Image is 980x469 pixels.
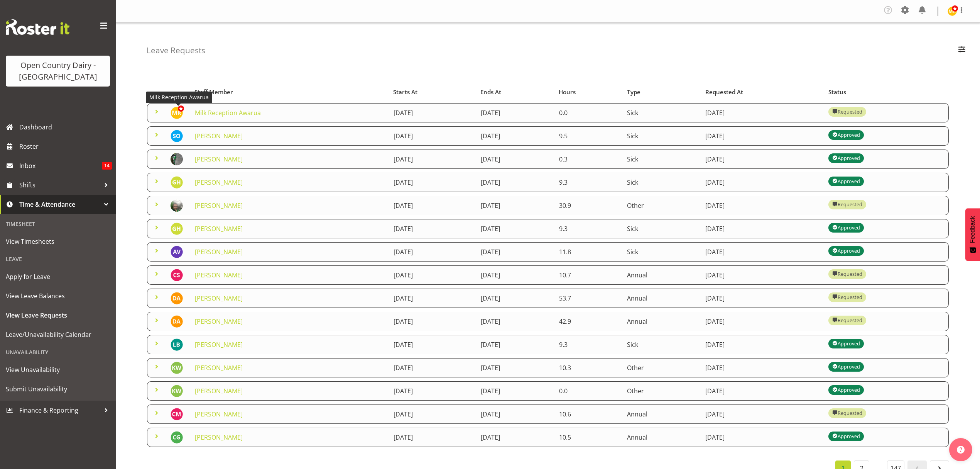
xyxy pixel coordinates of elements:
td: [DATE] [701,126,824,146]
td: Other [622,381,701,401]
td: Annual [622,428,701,447]
span: Feedback [969,216,976,243]
div: Approved [832,432,860,441]
td: Annual [622,289,701,308]
span: Leave/Unavailability Calendar [6,329,110,340]
td: [DATE] [701,358,824,377]
div: Timesheet [2,216,114,232]
div: Requested [832,200,862,209]
td: Sick [622,126,701,146]
td: 0.0 [554,103,622,122]
td: [DATE] [701,381,824,401]
a: View Leave Balances [2,286,114,306]
span: View Timesheets [6,236,110,247]
div: Approved [832,177,860,186]
td: Sick [622,173,701,192]
a: [PERSON_NAME] [195,387,243,395]
div: Requested [832,316,862,325]
td: [DATE] [701,103,824,122]
td: [DATE] [476,404,554,424]
div: Status [828,88,945,97]
a: [PERSON_NAME] [195,317,243,326]
div: Approved [832,246,860,255]
span: Apply for Leave [6,271,110,282]
td: [DATE] [476,219,554,238]
img: christopher-mcrae7384.jpg [171,408,183,420]
td: [DATE] [476,103,554,122]
div: Requested At [705,88,819,97]
img: gavin-hamilton7419.jpg [171,223,183,235]
td: [DATE] [701,242,824,262]
td: [DATE] [701,428,824,447]
td: [DATE] [476,150,554,169]
td: [DATE] [389,312,476,331]
td: 9.3 [554,173,622,192]
img: darin-ayling10268.jpg [171,292,183,304]
td: [DATE] [476,428,554,447]
a: [PERSON_NAME] [195,364,243,372]
div: Requested [832,107,862,116]
span: Finance & Reporting [19,404,100,416]
button: Feedback - Show survey [965,208,980,261]
div: Approved [832,153,860,163]
td: [DATE] [389,428,476,447]
img: milk-reception-awarua7542.jpg [171,107,183,119]
td: 9.5 [554,126,622,146]
td: Annual [622,265,701,285]
td: [DATE] [701,312,824,331]
span: Time & Attendance [19,199,100,210]
td: [DATE] [476,312,554,331]
img: sean-oneill10131.jpg [171,130,183,142]
td: [DATE] [389,103,476,122]
a: [PERSON_NAME] [195,155,243,163]
td: 10.5 [554,428,622,447]
a: Milk Reception Awarua [195,109,261,117]
div: Hours [559,88,618,97]
img: gavin-hamilton7419.jpg [171,176,183,189]
td: Other [622,358,701,377]
img: Rosterit website logo [6,19,69,35]
td: [DATE] [389,289,476,308]
td: 42.9 [554,312,622,331]
td: [DATE] [476,242,554,262]
div: Requested [832,269,862,279]
td: 10.3 [554,358,622,377]
span: Submit Unavailability [6,383,110,395]
td: [DATE] [389,265,476,285]
img: kerrod-ward11647.jpg [171,362,183,374]
td: [DATE] [701,196,824,215]
a: View Timesheets [2,232,114,251]
td: [DATE] [389,196,476,215]
a: Submit Unavailability [2,379,114,399]
td: Annual [622,404,701,424]
td: Other [622,196,701,215]
span: Dashboard [19,121,112,133]
a: [PERSON_NAME] [195,410,243,418]
td: [DATE] [701,289,824,308]
td: [DATE] [389,173,476,192]
td: Sick [622,219,701,238]
td: [DATE] [476,289,554,308]
td: 10.6 [554,404,622,424]
img: darin-ayling10268.jpg [171,315,183,328]
td: Sick [622,103,701,122]
img: andy-van-brecht9849.jpg [171,246,183,258]
td: [DATE] [389,404,476,424]
td: [DATE] [389,219,476,238]
td: [DATE] [701,265,824,285]
a: [PERSON_NAME] [195,178,243,187]
span: Inbox [19,160,102,172]
div: Approved [832,223,860,232]
span: View Leave Requests [6,309,110,321]
td: [DATE] [389,381,476,401]
td: [DATE] [701,173,824,192]
div: Staff Member [194,88,384,97]
td: Sick [622,242,701,262]
td: [DATE] [701,219,824,238]
a: Apply for Leave [2,267,114,286]
img: christopher-gamble10055.jpg [171,431,183,444]
img: craig-stratford7403.jpg [171,269,183,281]
a: [PERSON_NAME] [195,340,243,349]
div: Approved [832,130,860,139]
img: kerrod-ward11647.jpg [171,385,183,397]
